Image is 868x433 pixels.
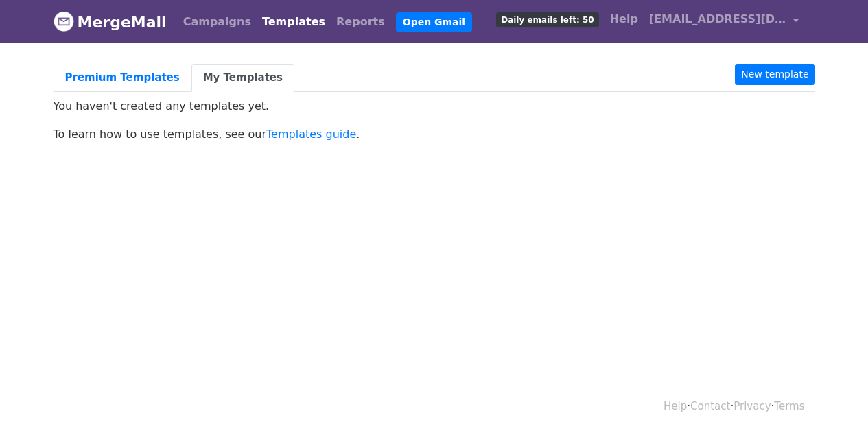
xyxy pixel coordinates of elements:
a: [EMAIL_ADDRESS][DOMAIN_NAME] [644,5,804,38]
p: To learn how to use templates, see our . [54,127,815,141]
a: Open Gmail [396,12,472,32]
a: Campaigns [178,8,257,36]
span: Daily emails left: 50 [496,12,598,27]
a: Premium Templates [54,64,191,92]
a: Templates guide [266,128,356,141]
a: Reports [331,8,390,36]
a: Daily emails left: 50 [491,5,604,33]
a: Templates [257,8,331,36]
a: Help [664,400,687,412]
a: MergeMail [54,8,167,36]
a: Help [605,5,644,33]
a: My Templates [191,64,294,92]
span: [EMAIL_ADDRESS][DOMAIN_NAME] [649,11,786,27]
a: Privacy [734,400,771,412]
p: You haven't created any templates yet. [54,99,815,113]
a: Contact [690,400,730,412]
a: Terms [774,400,804,412]
a: New template [735,64,814,85]
img: MergeMail logo [54,11,74,32]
